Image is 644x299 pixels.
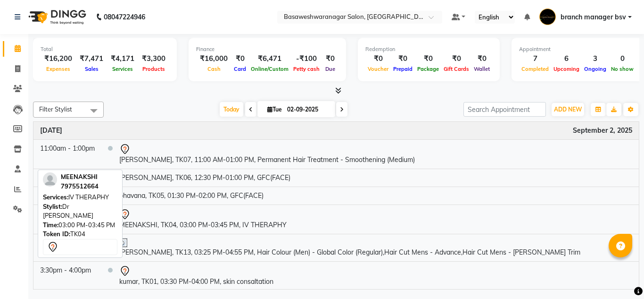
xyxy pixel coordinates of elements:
span: Prepaid [391,66,415,72]
td: bhavana, TK05, 01:30 PM-02:00 PM, GFC(FACE) [113,187,639,205]
div: 03:00 PM-03:45 PM [43,221,117,230]
div: -₹100 [291,53,322,64]
span: Upcoming [551,66,582,72]
td: 3:00pm - 3:45pm [33,205,101,234]
span: Voucher [365,66,391,72]
td: 1:30pm - 2:00pm [33,187,101,205]
div: ₹0 [391,53,415,64]
div: 6 [551,53,582,64]
a: September 2, 2025 [40,126,62,136]
button: ADD NEW [552,103,584,116]
div: TK04 [43,230,117,239]
img: profile [43,172,57,187]
div: 7975512664 [61,182,99,191]
img: branch manager bsv [539,9,556,25]
div: Redemption [365,45,492,53]
input: Search Appointment [463,102,546,117]
td: 3:25pm - 4:55pm [33,234,101,261]
span: Token ID: [43,230,70,238]
td: kumar, TK01, 03:30 PM-04:00 PM, skin consaltation [113,261,639,290]
td: 12:30pm - 1:00pm [33,169,101,187]
span: Completed [519,66,551,72]
span: Tue [265,106,284,113]
td: [PERSON_NAME], TK13, 03:25 PM-04:55 PM, Hair Colour (Men) - Global Color (Regular),Hair Cut Mens ... [113,234,639,261]
span: IV THERAPHY [68,193,109,201]
div: ₹0 [365,53,391,64]
span: ADD NEW [554,106,582,113]
span: Gift Cards [441,66,471,72]
td: 3:30pm - 4:00pm [33,261,101,290]
span: Due [323,66,338,72]
span: Services: [43,193,68,201]
div: 7 [519,53,551,64]
span: Sales [83,66,101,72]
td: MEENAKSHI, TK04, 03:00 PM-03:45 PM, IV THERAPHY [113,205,639,234]
div: 3 [582,53,609,64]
div: 0 [609,53,636,64]
span: Online/Custom [248,66,291,72]
span: Ongoing [582,66,609,72]
span: Package [415,66,441,72]
div: ₹0 [322,53,339,64]
span: Card [231,66,248,72]
span: Petty cash [291,66,322,72]
span: Filter Stylist [39,105,72,113]
div: ₹0 [415,53,441,64]
th: September 2, 2025 [33,122,639,140]
div: ₹7,471 [76,53,107,64]
td: 11:00am - 1:00pm [33,139,101,169]
img: logo [24,4,89,30]
span: No show [609,66,636,72]
div: ₹0 [441,53,471,64]
span: Time: [43,221,58,229]
span: Today [220,102,243,117]
span: Products [140,66,167,72]
b: 08047224946 [104,4,145,30]
div: ₹3,300 [138,53,169,64]
a: September 2, 2025 [573,126,632,136]
td: [PERSON_NAME], TK06, 12:30 PM-01:00 PM, GFC(FACE) [113,169,639,187]
div: Finance [196,45,339,53]
span: Services [110,66,135,72]
div: Total [41,45,169,53]
span: Wallet [471,66,492,72]
div: ₹16,200 [41,53,76,64]
span: branch manager bsv [561,12,626,22]
div: Dr [PERSON_NAME] [43,202,117,221]
input: 2025-09-02 [284,103,331,117]
div: ₹6,471 [248,53,291,64]
td: [PERSON_NAME], TK07, 11:00 AM-01:00 PM, Permanent Hair Treatment - Smoothening (Medium) [113,139,639,169]
iframe: chat widget [604,261,635,290]
span: Stylist: [43,203,62,210]
div: ₹0 [471,53,492,64]
span: MEENAKSHI [61,173,98,180]
span: Cash [205,66,223,72]
div: ₹16,000 [196,53,231,64]
div: Appointment [519,45,636,53]
div: ₹4,171 [107,53,138,64]
div: ₹0 [231,53,248,64]
span: Expenses [44,66,73,72]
